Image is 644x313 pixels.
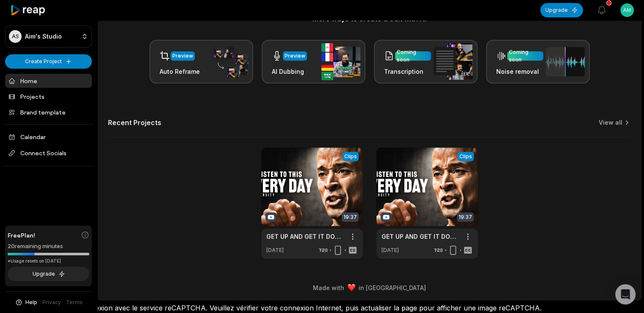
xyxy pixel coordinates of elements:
a: GET UP AND GET IT DONE IN [DATE] - Powerful Motivational Speech | [PERSON_NAME] [266,232,344,241]
a: View all [599,118,622,127]
div: Coming soon [397,48,429,64]
span: Help [25,299,37,306]
a: Privacy [42,299,61,306]
h3: Noise removal [496,67,543,76]
a: Projects [5,89,92,103]
div: Made with in [GEOGRAPHIC_DATA] [105,283,633,292]
img: auto_reframe.png [209,45,248,78]
div: 20 remaining minutes [8,242,89,251]
a: Terms [66,299,83,306]
div: Coming soon [509,48,542,64]
button: Upgrade [8,267,89,281]
a: Brand template [5,105,92,119]
span: Free Plan! [8,231,35,240]
div: Preview [285,52,305,60]
div: *Usage resets on [DATE] [8,258,89,264]
h3: Transcription [384,67,431,76]
h3: AI Dubbing [272,67,307,76]
button: Create Project [5,54,92,69]
a: Calendar [5,130,92,144]
button: Help [15,299,37,306]
img: transcription.png [434,43,473,80]
img: noise_removal.png [546,47,585,76]
div: Open Intercom Messenger [615,284,636,305]
button: Upgrade [540,3,583,17]
div: Preview [172,52,193,60]
img: heart emoji [348,284,355,291]
h2: Recent Projects [108,118,161,127]
p: Aim's Studio [25,33,62,40]
img: ai_dubbing.png [321,43,360,80]
a: Home [5,74,92,88]
h3: Auto Reframe [160,67,200,76]
div: AS [9,30,22,43]
span: Connect Socials [5,145,92,161]
a: GET UP AND GET IT DONE IN [DATE] - Powerful Motivational Speech | [PERSON_NAME] [381,232,459,241]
